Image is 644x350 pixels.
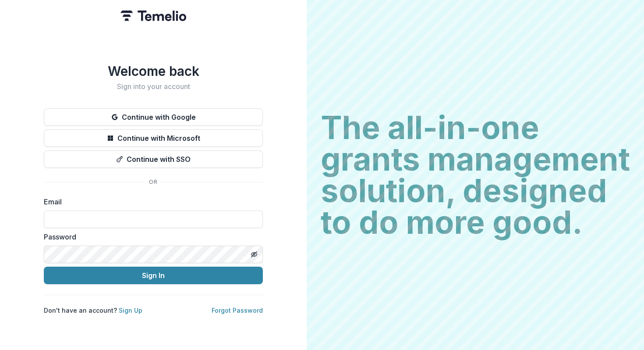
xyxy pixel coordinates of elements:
label: Password [44,232,258,242]
p: Don't have an account? [44,306,142,315]
a: Forgot Password [212,307,263,314]
a: Sign Up [119,307,142,314]
button: Sign In [44,267,263,284]
button: Continue with Google [44,108,263,126]
label: Email [44,196,258,207]
h1: Welcome back [44,63,263,79]
button: Continue with Microsoft [44,129,263,147]
img: Temelio [120,11,186,21]
button: Toggle password visibility [247,247,261,261]
h2: Sign into your account [44,82,263,91]
button: Continue with SSO [44,150,263,168]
